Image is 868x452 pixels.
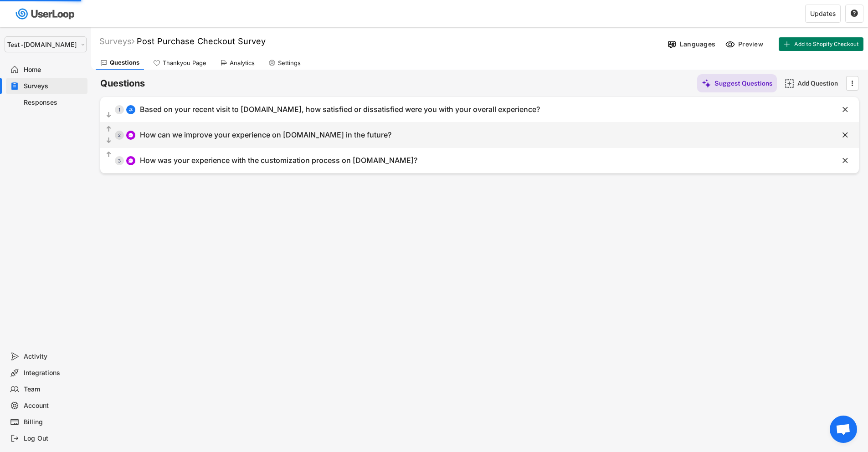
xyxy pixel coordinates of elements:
[24,385,84,394] div: Team
[99,36,134,46] div: Surveys
[738,40,765,48] div: Preview
[140,130,391,140] div: How can we improve your experience on [DOMAIN_NAME] in the future?
[24,352,84,361] div: Activity
[107,151,111,158] text: 
[842,156,848,165] text: 
[852,78,853,88] text: 
[714,79,772,87] div: Suggest Questions
[794,41,859,47] span: Add to Shopify Checkout
[24,98,84,107] div: Responses
[847,76,857,90] button: 
[140,105,540,114] div: Based on your recent visit to [DOMAIN_NAME], how satisfied or dissatisfied were you with your ove...
[230,59,255,67] div: Analytics
[14,5,78,23] img: userloop-logo-01.svg
[24,434,84,443] div: Log Out
[128,132,134,138] img: ConversationMinor.svg
[140,156,417,165] div: How was your experience with the customization process on [DOMAIN_NAME]?
[851,9,858,17] text: 
[850,10,858,18] button: 
[105,111,113,120] button: 
[779,37,863,51] button: Add to Shopify Checkout
[24,82,84,91] div: Surveys
[842,130,848,140] text: 
[107,137,111,144] text: 
[115,158,124,163] div: 3
[100,77,145,90] h6: Questions
[24,418,84,427] div: Billing
[105,136,113,145] button: 
[128,158,134,163] img: ConversationMinor.svg
[163,59,206,67] div: Thankyou Page
[105,150,113,159] button: 
[841,105,850,114] button: 
[841,156,850,165] button: 
[24,401,84,410] div: Account
[110,59,139,66] div: Questions
[797,79,843,87] div: Add Question
[841,131,850,140] button: 
[830,416,857,443] div: Open chat
[137,36,266,46] font: Post Purchase Checkout Survey
[115,107,124,112] div: 1
[680,40,715,48] div: Languages
[24,66,84,74] div: Home
[278,59,301,67] div: Settings
[128,107,134,112] img: AdjustIcon.svg
[107,111,111,119] text: 
[842,105,848,114] text: 
[810,10,836,17] div: Updates
[24,369,84,377] div: Integrations
[107,125,111,133] text: 
[785,79,794,88] img: AddMajor.svg
[105,125,113,134] button: 
[667,40,677,49] img: Language%20Icon.svg
[115,133,124,137] div: 2
[702,79,711,88] img: MagicMajor%20%28Purple%29.svg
